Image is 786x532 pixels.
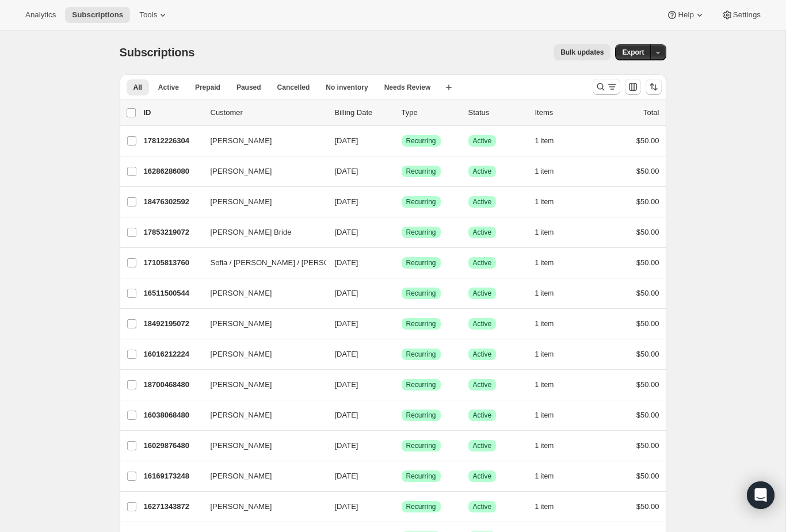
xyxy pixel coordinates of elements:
span: [DATE] [335,411,358,419]
span: [PERSON_NAME] [211,135,272,147]
span: [DATE] [335,319,358,328]
span: Recurring [406,472,436,481]
span: Active [473,380,492,389]
button: 1 item [535,255,567,271]
span: [DATE] [335,350,358,358]
div: Items [535,107,593,118]
span: Recurring [406,258,436,267]
p: 18700468480 [144,379,201,391]
span: No inventory [326,83,368,92]
p: ID [144,107,201,118]
span: Active [473,167,492,176]
span: [DATE] [335,258,358,267]
p: 16016212224 [144,349,201,360]
button: [PERSON_NAME] [204,406,319,424]
button: Settings [715,7,768,23]
p: 16038068480 [144,409,201,421]
span: 1 item [535,258,554,267]
span: [DATE] [335,289,358,297]
span: Prepaid [195,83,220,92]
span: Recurring [406,167,436,176]
span: 1 item [535,319,554,328]
span: [PERSON_NAME] [211,440,272,451]
span: Needs Review [384,83,431,92]
p: 16169173248 [144,470,201,482]
span: 1 item [535,441,554,450]
span: 1 item [535,380,554,389]
p: Customer [211,107,326,118]
span: [PERSON_NAME] [211,288,272,299]
span: Active [473,319,492,328]
div: 17853219072[PERSON_NAME] Bride[DATE]SuccessRecurringSuccessActive1 item$50.00 [144,224,659,240]
button: Create new view [440,79,458,95]
span: Bulk updates [560,48,604,57]
div: Open Intercom Messenger [747,481,774,509]
p: 18492195072 [144,318,201,330]
div: Type [402,107,459,118]
span: 1 item [535,136,554,146]
span: Recurring [406,319,436,328]
span: [DATE] [335,136,358,145]
button: [PERSON_NAME] [204,497,319,516]
button: [PERSON_NAME] [204,132,319,150]
button: Bulk updates [554,44,611,60]
button: [PERSON_NAME] [204,284,319,303]
p: Status [468,107,526,118]
span: 1 item [535,167,554,176]
span: Active [473,228,492,237]
span: [DATE] [335,197,358,206]
span: [DATE] [335,502,358,511]
span: $50.00 [636,197,659,206]
span: Export [622,48,644,57]
span: Active [473,258,492,267]
button: [PERSON_NAME] [204,315,319,333]
span: [DATE] [335,441,358,450]
div: 17812226304[PERSON_NAME][DATE]SuccessRecurringSuccessActive1 item$50.00 [144,133,659,149]
span: Active [473,472,492,481]
button: 1 item [535,377,567,393]
span: Cancelled [277,83,310,92]
span: $50.00 [636,502,659,511]
p: 16029876480 [144,440,201,451]
span: $50.00 [636,380,659,389]
span: $50.00 [636,167,659,175]
span: Recurring [406,502,436,511]
span: [PERSON_NAME] [211,349,272,360]
span: [PERSON_NAME] [211,166,272,177]
span: Recurring [406,380,436,389]
span: [PERSON_NAME] Bride [211,227,292,238]
span: Active [473,289,492,298]
span: Subscriptions [72,10,123,20]
div: 16169173248[PERSON_NAME][DATE]SuccessRecurringSuccessActive1 item$50.00 [144,468,659,484]
p: Billing Date [335,107,392,118]
button: [PERSON_NAME] [204,376,319,394]
span: Recurring [406,136,436,146]
div: 16029876480[PERSON_NAME][DATE]SuccessRecurringSuccessActive1 item$50.00 [144,438,659,454]
span: Active [473,441,492,450]
div: 16271343872[PERSON_NAME][DATE]SuccessRecurringSuccessActive1 item$50.00 [144,499,659,515]
span: Active [473,197,492,206]
span: Recurring [406,350,436,359]
span: $50.00 [636,472,659,480]
span: Paused [236,83,261,92]
span: Settings [733,10,761,20]
span: $50.00 [636,319,659,328]
button: 1 item [535,224,567,240]
button: 1 item [535,285,567,301]
p: 16511500544 [144,288,201,299]
span: Analytics [25,10,56,20]
button: Sofia / [PERSON_NAME] / [PERSON_NAME] [204,254,319,272]
span: $50.00 [636,411,659,419]
span: Recurring [406,197,436,206]
button: Analytics [18,7,63,23]
span: Subscriptions [120,46,195,59]
button: 1 item [535,316,567,332]
p: 16286286080 [144,166,201,177]
span: All [133,83,142,92]
span: 1 item [535,197,554,206]
button: Export [615,44,651,60]
button: 1 item [535,499,567,515]
div: 18476302592[PERSON_NAME][DATE]SuccessRecurringSuccessActive1 item$50.00 [144,194,659,210]
span: Recurring [406,411,436,420]
p: 18476302592 [144,196,201,208]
